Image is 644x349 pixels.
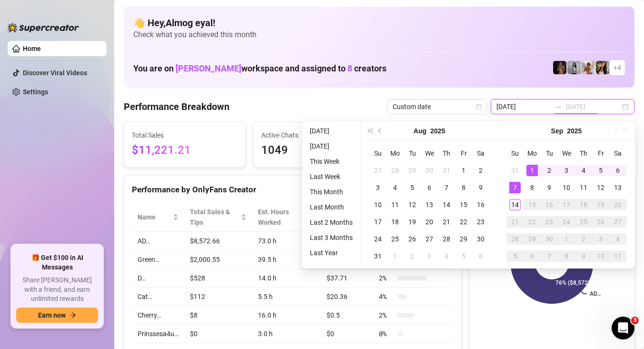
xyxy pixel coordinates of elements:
div: 16 [544,199,555,210]
td: 2025-08-04 [386,179,404,196]
h4: 👋 Hey, Almog eyal ! [133,16,625,30]
div: 8 [458,182,469,193]
li: Last 3 Months [306,232,357,243]
th: Tu [541,145,558,162]
span: swap-right [555,103,562,110]
td: 2025-09-24 [558,213,575,230]
th: Mo [386,145,404,162]
span: Share [PERSON_NAME] with a friend, and earn unlimited rewards [16,276,98,304]
div: 6 [526,250,538,262]
div: 2 [406,250,418,262]
div: 9 [544,182,555,193]
td: Cat… [132,288,184,306]
td: 2025-09-26 [592,213,609,230]
th: Fr [455,145,472,162]
th: Tu [404,145,421,162]
td: 2025-08-16 [472,196,489,213]
td: 2025-08-13 [421,196,438,213]
div: 22 [526,216,538,228]
td: 2025-08-26 [404,230,421,248]
span: 2 % [379,310,394,320]
span: Total Sales & Tips [190,207,239,228]
span: + 4 [614,62,621,73]
td: $0 [184,325,252,343]
td: 2025-08-31 [506,162,524,179]
div: 28 [441,233,452,245]
div: 4 [441,250,452,262]
div: 9 [475,182,486,193]
td: 2025-10-11 [609,248,626,265]
th: Sa [609,145,626,162]
td: 2025-10-06 [524,248,541,265]
td: 2025-09-12 [592,179,609,196]
div: 26 [406,233,418,245]
div: 15 [526,199,538,210]
div: 10 [561,182,572,193]
span: calendar [476,104,482,110]
th: Total Sales & Tips [184,203,252,232]
button: Choose a year [430,121,445,140]
td: 2025-08-10 [369,196,386,213]
th: Mo [524,145,541,162]
div: 5 [406,182,418,193]
td: 2025-08-11 [386,196,404,213]
div: 11 [578,182,589,193]
iframe: Intercom live chat [612,317,634,339]
td: 2025-10-04 [609,230,626,248]
td: 2025-09-09 [541,179,558,196]
td: $8,572.66 [184,232,252,250]
td: 2025-10-02 [575,230,592,248]
td: 2025-08-29 [455,230,472,248]
button: Choose a month [414,121,426,140]
td: 2025-08-27 [421,230,438,248]
td: 2025-08-14 [438,196,455,213]
td: 2025-08-18 [386,213,404,230]
div: 2 [578,233,589,245]
td: 2025-08-25 [386,230,404,248]
div: 27 [372,165,384,176]
div: 3 [595,233,606,245]
button: Previous month (PageUp) [375,121,386,140]
td: 2025-10-05 [506,248,524,265]
li: This Week [306,156,357,167]
td: 2025-09-11 [575,179,592,196]
td: 2025-09-08 [524,179,541,196]
div: 29 [458,233,469,245]
th: We [421,145,438,162]
div: 28 [509,233,521,245]
td: 2025-09-10 [558,179,575,196]
td: 2025-07-30 [421,162,438,179]
td: 2025-08-09 [472,179,489,196]
div: 6 [475,250,486,262]
td: 2025-09-07 [506,179,524,196]
td: 2025-08-21 [438,213,455,230]
div: 2 [544,165,555,176]
td: 2025-09-22 [524,213,541,230]
td: 2025-08-20 [421,213,438,230]
td: 2025-10-03 [592,230,609,248]
td: 14.0 h [252,269,321,288]
div: 29 [526,233,538,245]
div: 23 [475,216,486,228]
th: Su [506,145,524,162]
span: 🎁 Get $100 in AI Messages [16,253,98,272]
td: 2025-09-02 [541,162,558,179]
div: 8 [526,182,538,193]
div: 7 [544,250,555,262]
td: 2025-10-08 [558,248,575,265]
td: 2025-08-17 [369,213,386,230]
td: 2025-09-03 [421,248,438,265]
div: 17 [372,216,384,228]
div: 24 [561,216,572,228]
span: Earn now [38,311,66,319]
td: 2025-09-21 [506,213,524,230]
div: 30 [544,233,555,245]
div: 21 [509,216,521,228]
div: 6 [612,165,624,176]
div: 23 [544,216,555,228]
div: 4 [612,233,624,245]
div: 2 [475,165,486,176]
div: 30 [475,233,486,245]
th: Th [438,145,455,162]
div: 13 [612,182,624,193]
